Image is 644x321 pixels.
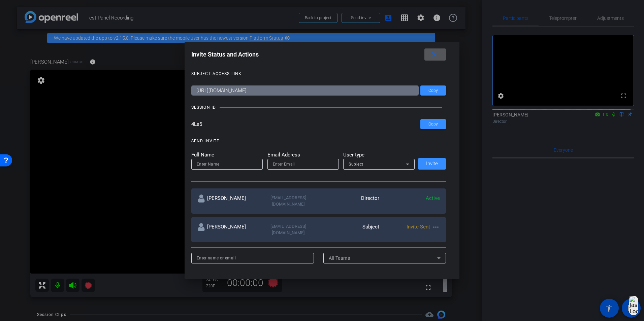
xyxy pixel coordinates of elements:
mat-icon: more_horiz [432,223,440,231]
button: Copy [420,119,446,129]
div: Invite Status and Actions [191,48,446,61]
span: Invite Sent [407,224,430,230]
input: Enter Name [197,160,257,168]
div: Subject [319,223,379,236]
openreel-title-line: SUBJECT ACCESS LINK [191,70,446,77]
mat-label: User type [343,151,415,159]
span: Copy [428,88,438,93]
mat-label: Email Address [267,151,339,159]
span: Copy [428,122,438,127]
mat-icon: close [430,50,438,59]
openreel-title-line: SESSION ID [191,104,446,111]
div: [PERSON_NAME] [197,223,258,236]
div: SESSION ID [191,104,216,111]
div: SEND INVITE [191,138,219,144]
div: [EMAIL_ADDRESS][DOMAIN_NAME] [258,223,319,236]
span: Subject [349,162,363,167]
input: Enter name or email [197,254,309,262]
div: [PERSON_NAME] [197,194,258,208]
div: [EMAIL_ADDRESS][DOMAIN_NAME] [258,194,319,208]
div: SUBJECT ACCESS LINK [191,70,241,77]
input: Enter Email [273,160,333,168]
mat-label: Full Name [191,151,263,159]
span: All Teams [329,255,350,261]
div: Director [319,194,379,208]
button: Copy [420,85,446,96]
span: Active [426,195,440,201]
openreel-title-line: SEND INVITE [191,138,446,144]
